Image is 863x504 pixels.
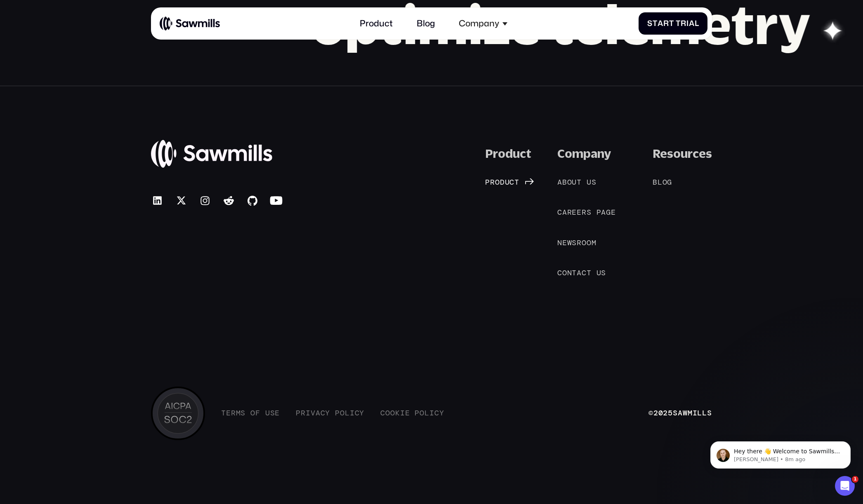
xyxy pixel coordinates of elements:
[572,208,577,217] span: e
[265,409,270,418] span: U
[582,208,587,217] span: r
[557,269,562,278] span: C
[340,409,345,418] span: o
[653,147,712,161] div: Resources
[835,476,855,496] iframe: Intercom live chat
[316,409,321,418] span: a
[380,409,385,418] span: C
[400,409,405,418] span: i
[429,409,434,418] span: i
[572,239,577,248] span: s
[567,178,572,187] span: o
[490,178,495,187] span: r
[385,409,390,418] span: o
[250,409,255,418] span: o
[410,12,441,35] a: Blog
[676,19,681,28] span: T
[639,12,707,34] a: StartTrial
[611,208,616,217] span: e
[420,409,424,418] span: o
[669,19,674,28] span: t
[592,239,597,248] span: m
[255,409,260,418] span: f
[686,19,689,28] span: i
[663,19,669,28] span: r
[562,208,567,217] span: a
[557,268,617,279] a: Contactus
[500,178,505,187] span: d
[557,177,607,188] a: Aboutus
[648,409,712,418] div: © Sawmills
[647,19,653,28] span: S
[485,147,531,161] div: Product
[653,178,658,187] span: B
[606,208,611,217] span: g
[335,409,340,418] span: P
[350,409,355,418] span: i
[852,476,858,483] span: 1
[557,208,562,217] span: C
[667,178,672,187] span: g
[681,19,686,28] span: r
[577,269,582,278] span: a
[505,178,510,187] span: u
[592,178,597,187] span: s
[424,409,429,418] span: l
[562,269,567,278] span: o
[311,409,316,418] span: v
[231,409,236,418] span: r
[557,237,607,248] a: Newsroom
[236,409,241,418] span: m
[306,409,311,418] span: i
[557,239,562,248] span: N
[653,177,683,188] a: Blog
[572,178,577,187] span: u
[577,178,582,187] span: t
[270,409,275,418] span: s
[390,409,395,418] span: o
[296,409,364,418] a: PrivacyPolicy
[689,19,695,28] span: a
[405,409,410,418] span: e
[485,178,490,187] span: P
[434,409,439,418] span: c
[587,239,592,248] span: o
[415,409,420,418] span: P
[395,409,400,418] span: k
[653,19,658,28] span: t
[658,178,663,187] span: l
[587,269,592,278] span: t
[452,12,514,35] div: Company
[562,178,567,187] span: b
[601,208,606,217] span: a
[221,409,280,418] a: TermsofUse
[325,409,330,418] span: y
[653,408,673,418] span: 2025
[380,409,444,418] a: CookiePolicy
[567,239,572,248] span: w
[514,178,519,187] span: t
[495,178,500,187] span: o
[577,208,582,217] span: e
[597,208,601,217] span: p
[355,409,360,418] span: c
[567,208,572,217] span: r
[557,178,562,187] span: A
[296,409,301,418] span: P
[359,409,364,418] span: y
[582,239,587,248] span: o
[321,409,325,418] span: c
[572,269,577,278] span: t
[658,19,663,28] span: a
[301,409,306,418] span: r
[698,424,863,482] iframe: Intercom notifications message
[226,409,231,418] span: e
[557,147,611,161] div: Company
[221,409,226,418] span: T
[509,178,514,187] span: c
[601,269,606,278] span: s
[353,12,399,35] a: Product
